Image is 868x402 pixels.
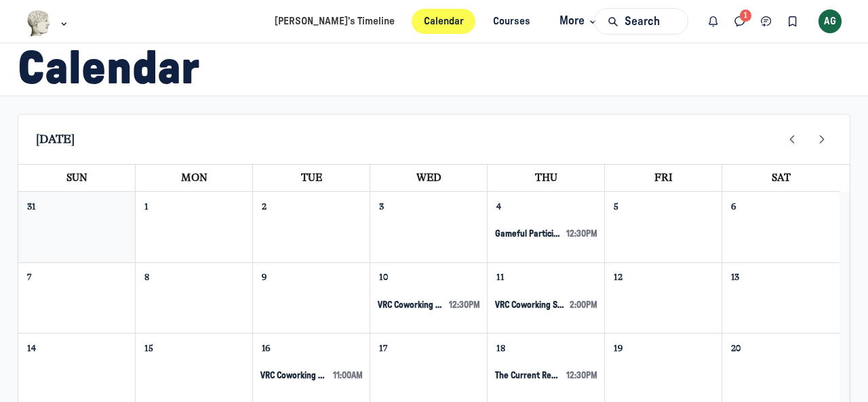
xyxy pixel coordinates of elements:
[372,300,486,311] button: Event Details
[566,228,597,240] span: 12:30pm
[488,192,605,262] td: September 4, 2025
[783,129,803,149] button: Prev
[818,9,842,33] button: User menu options
[376,268,391,285] a: September 10, 2025
[728,268,742,285] a: September 13, 2025
[24,340,39,357] a: September 14, 2025
[254,370,368,382] button: Event Details
[481,9,542,34] a: Courses
[570,300,597,311] span: 2:00pm
[370,192,488,262] td: September 3, 2025
[611,268,625,285] a: September 12, 2025
[728,198,738,215] a: September 6, 2025
[494,268,507,285] a: September 11, 2025
[333,370,363,382] span: 11:00am
[818,9,842,33] div: AG
[260,370,327,382] span: VRC Coworking Session
[259,340,273,357] a: September 16, 2025
[259,198,269,215] a: September 2, 2025
[18,262,136,334] td: September 7, 2025
[18,41,839,98] h1: Calendar
[652,165,675,191] a: Friday
[26,10,52,37] img: Museums as Progress logo
[488,262,605,334] td: September 11, 2025
[532,165,560,191] a: Thursday
[136,192,253,262] td: September 1, 2025
[259,268,269,285] a: September 9, 2025
[701,8,727,35] button: Notifications
[370,262,488,334] td: September 10, 2025
[495,228,560,240] span: Gameful Participation + Putting Together the Pieces of Playful Engagement [Designing for Playful ...
[262,9,406,34] a: [PERSON_NAME]’s Timeline
[495,370,560,382] span: The Current Reality: Reframing Museum Value [VAI Session 1]
[489,300,603,311] button: Event Details
[178,165,210,191] a: Monday
[142,198,151,215] a: September 1, 2025
[494,198,504,215] a: September 4, 2025
[722,192,840,262] td: September 6, 2025
[142,268,152,285] a: September 8, 2025
[18,192,136,262] td: August 31, 2025
[559,12,599,31] span: More
[412,9,475,34] a: Calendar
[605,262,722,334] td: September 12, 2025
[566,370,597,382] span: 12:30pm
[548,9,606,34] button: More
[728,340,743,357] a: September 20, 2025
[812,129,832,149] button: Next
[594,8,688,35] button: Search
[449,300,480,311] span: 12:30pm
[722,262,840,334] td: September 13, 2025
[136,262,253,334] td: September 8, 2025
[611,340,625,357] a: September 19, 2025
[489,370,603,382] button: Event Details
[36,132,75,147] span: [DATE]
[376,198,387,215] a: September 3, 2025
[779,8,806,35] button: Bookmarks
[727,8,753,35] button: Direct messages
[378,300,443,311] span: VRC Coworking Session
[495,300,564,311] span: VRC Coworking Session
[611,198,621,215] a: September 5, 2025
[605,192,722,262] td: September 5, 2025
[769,165,793,191] a: Saturday
[253,192,370,262] td: September 2, 2025
[298,165,325,191] a: Tuesday
[142,340,156,357] a: September 15, 2025
[26,9,71,38] button: Museums as Progress logo
[253,262,370,334] td: September 9, 2025
[489,228,603,240] button: Event Details
[24,268,34,285] a: September 7, 2025
[376,340,390,357] a: September 17, 2025
[414,165,444,191] a: Wednesday
[753,8,780,35] button: Chat threads
[24,198,39,215] a: August 31, 2025
[64,165,90,191] a: Sunday
[494,340,508,357] a: September 18, 2025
